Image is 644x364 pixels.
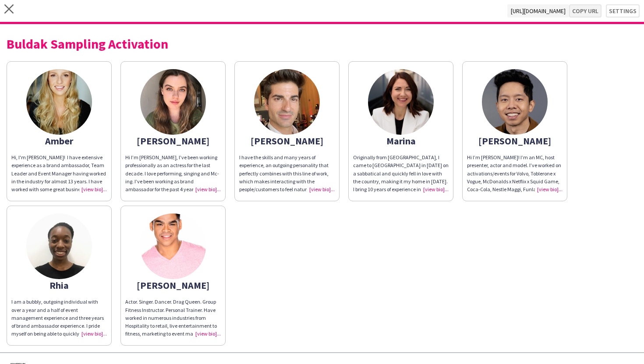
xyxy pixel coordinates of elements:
img: thumb-670c74e632071.jpeg [482,69,548,135]
img: thumb-5e5f8fbd80aa5.jpg [26,69,92,135]
div: Amber [11,137,107,145]
div: [PERSON_NAME] [239,137,335,145]
div: Marina [353,137,449,145]
img: thumb-66a738fc573c2.jpeg [26,213,92,279]
span: Hi I’m [PERSON_NAME], I’ve been working professionally as an actress for the last decade. I love ... [125,154,220,208]
img: thumb-61a1aec44119d.jpeg [140,69,206,135]
span: Originally from [GEOGRAPHIC_DATA], I came to [GEOGRAPHIC_DATA] in [DATE] on a sabbatical and quic... [353,154,449,288]
div: I’ve done several health bar and chocolate bar campaigns including managing a personalised Magnum... [11,298,107,338]
div: [PERSON_NAME] [467,137,563,145]
img: thumb-5e5f16be2d30b.jpg [140,213,206,279]
div: Hi I’m [PERSON_NAME]! I’m an MC, host presenter, actor and model. I’ve worked on activations/even... [467,154,563,193]
img: thumb-65cd989f151fb.jpeg [254,69,320,135]
button: Settings [606,4,640,17]
div: Rhia [11,281,107,289]
span: [URL][DOMAIN_NAME] [507,4,569,17]
div: I have the skills and many years of experience, an outgoing personality that perfectly combines w... [239,154,335,193]
span: Hi, I'm [PERSON_NAME]! I have extensive experience as a brand ambassador, Team Leader and Event M... [11,154,106,208]
div: [PERSON_NAME] [125,281,221,289]
div: Buldak Sampling Activation [7,37,637,50]
button: Copy url [569,4,602,17]
img: thumb-6883db2d0f55d.jpg [368,69,434,135]
div: [PERSON_NAME] [125,137,221,145]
